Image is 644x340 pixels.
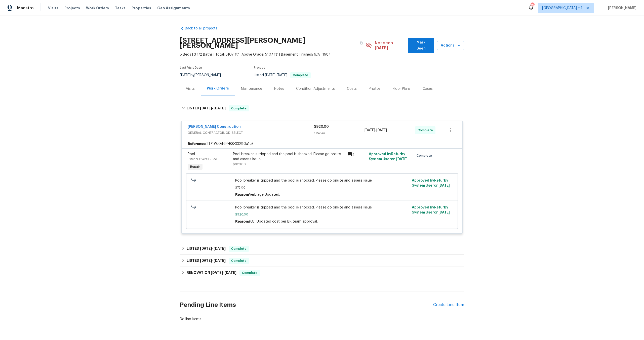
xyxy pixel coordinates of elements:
div: Notes [274,86,284,91]
div: 4 [346,152,366,158]
span: Repair [188,164,202,169]
span: Listed [254,73,311,77]
span: $920.00 [235,212,409,217]
div: 2171WJ046PHKK-33280a1c3 [182,139,462,148]
span: 5 Beds | 3 1/2 Baths | Total: 5107 ft² | Above Grade: 5107 ft² | Basement Finished: N/A | 1984 [180,52,366,57]
span: Mark Seen [412,39,430,52]
span: - [365,128,387,133]
span: Work Orders [86,6,109,11]
span: Actions [441,42,460,49]
span: Complete [418,128,435,133]
span: [DATE] [376,129,387,132]
div: Maintenance [241,86,262,91]
span: Reason: [235,220,249,223]
span: Pool breaker is tripped and the pool is shocked. Please go onsite and assess issue [235,178,409,183]
span: Approved by Refurby System User on [369,152,408,161]
span: [DATE] [200,247,212,250]
span: $920.00 [314,125,329,129]
span: Complete [229,258,249,263]
h2: Pending Line Items [180,293,433,317]
a: Back to all projects [180,26,228,31]
div: Photos [369,86,381,91]
span: [DATE] [277,73,287,77]
span: (GJ) Updated cost per BR team approval. [249,220,318,223]
div: Work Orders [207,86,229,91]
span: Reason: [235,193,249,196]
span: Tasks [115,6,126,10]
a: [PERSON_NAME] Construction [188,125,241,129]
span: Pool [188,152,195,156]
h6: LISTED [187,258,226,264]
span: Pool breaker is tripped and the pool is shocked. Please go onsite and assess issue [235,205,409,210]
h6: LISTED [187,246,226,252]
div: No line items. [180,317,464,322]
span: Visits [48,6,58,11]
span: Maestro [17,6,34,11]
b: Reference: [188,141,206,146]
span: Complete [240,270,259,275]
span: [DATE] [438,184,450,187]
div: 1 Repair [314,131,365,136]
h6: LISTED [187,105,226,111]
span: Verbiage Updated. [249,193,280,196]
span: [DATE] [438,211,450,214]
span: Exterior Overall - Pool [188,158,218,161]
div: by [PERSON_NAME] [180,72,227,78]
span: - [200,106,226,110]
div: Visits [186,86,195,91]
span: - [200,259,226,262]
span: [DATE] [214,106,226,110]
div: Costs [347,86,357,91]
div: Cases [423,86,433,91]
span: [DATE] [180,73,190,77]
div: Pool breaker is tripped and the pool is shocked. Please go onsite and assess issue [233,152,343,162]
button: Copy Address [357,38,366,48]
span: [DATE] [200,106,212,110]
span: $75.00 [235,185,409,190]
span: [DATE] [214,259,226,262]
span: Geo Assignments [157,6,190,11]
div: Create Line Item [433,303,464,307]
span: $920.00 [233,163,246,166]
span: Project [254,66,265,69]
span: Complete [229,106,249,111]
span: - [265,73,287,77]
span: [DATE] [224,271,236,274]
span: [DATE] [214,247,226,250]
button: Mark Seen [408,38,434,53]
h2: [STREET_ADDRESS][PERSON_NAME][PERSON_NAME] [180,38,357,48]
div: LISTED [DATE]-[DATE]Complete [180,243,464,255]
span: Approved by Refurby System User on [412,206,450,214]
span: - [211,271,236,274]
span: [GEOGRAPHIC_DATA] + 1 [542,6,582,11]
button: Actions [437,41,464,50]
span: [DATE] [396,157,408,161]
span: Last Visit Date [180,66,202,69]
span: Complete [291,74,310,77]
span: [PERSON_NAME] [606,6,636,11]
span: Complete [229,246,249,251]
span: [DATE] [365,129,375,132]
span: Complete [417,153,434,158]
span: Approved by Refurby System User on [412,179,450,187]
div: LISTED [DATE]-[DATE]Complete [180,255,464,267]
span: Projects [64,6,80,11]
span: [DATE] [200,259,212,262]
span: - [200,247,226,250]
span: [DATE] [211,271,223,274]
span: GENERAL_CONTRACTOR, OD_SELECT [188,130,314,135]
span: Properties [132,6,151,11]
span: [DATE] [265,73,275,77]
div: LISTED [DATE]-[DATE]Complete [180,100,464,116]
div: Condition Adjustments [296,86,335,91]
span: Not seen [DATE] [375,40,405,51]
h6: RENOVATION [187,270,236,276]
div: Floor Plans [393,86,411,91]
div: 15 [531,3,534,8]
div: RENOVATION [DATE]-[DATE]Complete [180,267,464,279]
